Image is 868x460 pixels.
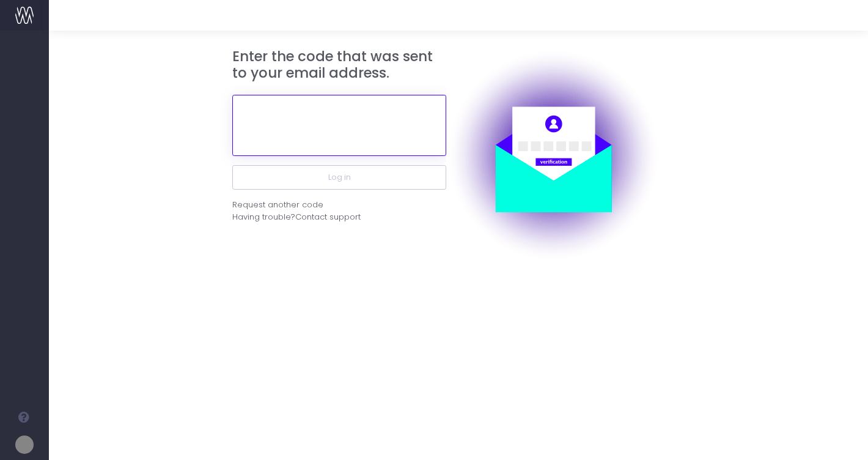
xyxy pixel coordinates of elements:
[232,211,446,223] div: Having trouble?
[232,199,323,211] div: Request another code
[232,165,446,190] button: Log in
[232,48,446,82] h3: Enter the code that was sent to your email address.
[15,436,34,454] img: images/default_profile_image.png
[446,48,660,262] img: auth.png
[295,211,361,223] span: Contact support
